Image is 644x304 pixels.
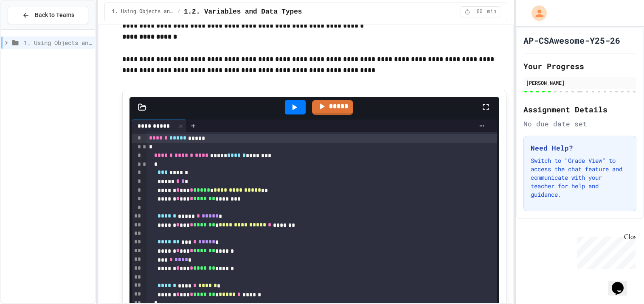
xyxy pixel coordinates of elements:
[526,79,634,86] div: [PERSON_NAME]
[473,8,487,15] span: 60
[523,60,636,72] h2: Your Progress
[184,7,302,17] span: 1.2. Variables and Data Types
[523,103,636,115] h2: Assignment Details
[608,270,636,296] iframe: chat widget
[112,8,174,15] span: 1. Using Objects and Methods
[24,38,92,47] span: 1. Using Objects and Methods
[177,8,180,15] span: /
[523,119,636,129] div: No due date set
[574,233,636,269] iframe: chat widget
[35,11,74,20] span: Back to Teams
[8,6,88,24] button: Back to Teams
[523,34,620,46] h1: AP-CSAwesome-Y25-26
[531,156,629,199] p: Switch to "Grade View" to access the chat feature and communicate with your teacher for help and ...
[523,3,549,23] div: My Account
[531,143,629,153] h3: Need Help?
[3,3,59,54] div: Chat with us now!Close
[487,8,497,15] span: min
